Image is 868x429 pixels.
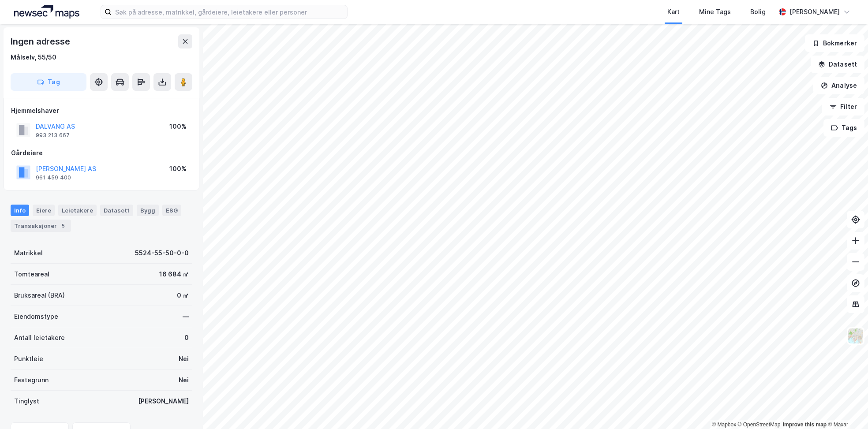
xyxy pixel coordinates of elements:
[667,7,680,17] div: Kart
[162,205,181,216] div: ESG
[159,269,189,280] div: 16 684 ㎡
[179,354,189,364] div: Nei
[789,7,840,17] div: [PERSON_NAME]
[112,5,347,19] input: Søk på adresse, matrikkel, gårdeiere, leietakere eller personer
[847,328,864,344] img: Z
[58,205,97,216] div: Leietakere
[177,290,189,301] div: 0 ㎡
[11,34,71,48] div: Ingen adresse
[100,205,133,216] div: Datasett
[179,375,189,385] div: Nei
[36,132,70,139] div: 993 213 667
[11,52,56,63] div: Målselv, 55/50
[14,269,49,280] div: Tomteareal
[813,77,864,94] button: Analyse
[11,148,192,158] div: Gårdeiere
[14,290,65,301] div: Bruksareal (BRA)
[822,98,864,116] button: Filter
[712,422,736,428] a: Mapbox
[824,387,868,429] div: Kontrollprogram for chat
[135,248,189,258] div: 5524-55-50-0-0
[699,7,731,17] div: Mine Tags
[738,422,781,428] a: OpenStreetMap
[33,205,55,216] div: Eiere
[805,34,864,52] button: Bokmerker
[750,7,766,17] div: Bolig
[824,387,868,429] iframe: Chat Widget
[169,121,187,132] div: 100%
[183,311,189,322] div: —
[14,354,43,364] div: Punktleie
[783,422,827,428] a: Improve this map
[137,205,159,216] div: Bygg
[811,56,864,73] button: Datasett
[11,220,71,232] div: Transaksjoner
[11,73,86,91] button: Tag
[14,396,39,407] div: Tinglyst
[14,5,79,19] img: logo.a4113a55bc3d86da70a041830d287a7e.svg
[169,164,187,174] div: 100%
[184,332,189,343] div: 0
[823,119,864,137] button: Tags
[11,205,29,216] div: Info
[59,221,67,230] div: 5
[138,396,189,407] div: [PERSON_NAME]
[11,105,192,116] div: Hjemmelshaver
[14,248,43,258] div: Matrikkel
[14,375,49,385] div: Festegrunn
[14,332,65,343] div: Antall leietakere
[36,174,71,181] div: 961 459 400
[14,311,58,322] div: Eiendomstype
